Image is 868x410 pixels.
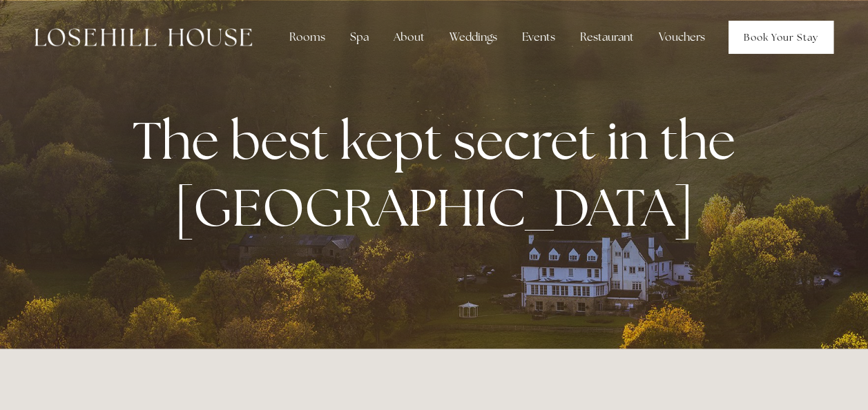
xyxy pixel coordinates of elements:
a: Vouchers [648,23,716,51]
div: Spa [339,23,380,51]
div: Weddings [438,23,508,51]
div: Rooms [278,23,336,51]
a: Book Your Stay [729,21,833,54]
div: Events [511,23,566,51]
div: About [383,23,436,51]
img: Losehill House [35,28,252,46]
strong: The best kept secret in the [GEOGRAPHIC_DATA] [133,106,746,242]
div: Restaurant [569,23,645,51]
